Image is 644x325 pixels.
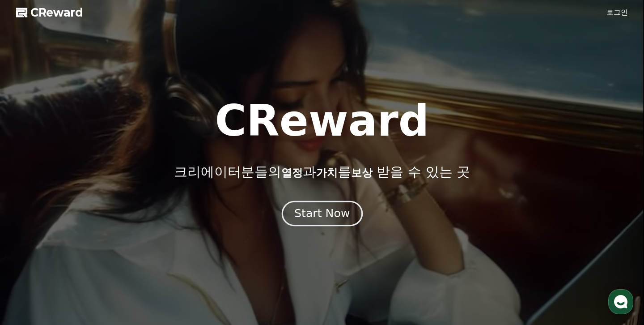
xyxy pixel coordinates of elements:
[115,251,172,273] a: 설정
[294,206,350,221] div: Start Now
[281,201,362,227] button: Start Now
[3,251,59,273] a: 홈
[16,5,83,20] a: CReward
[281,167,303,179] span: 열정
[28,264,34,271] span: 홈
[30,5,83,20] span: CReward
[215,99,429,142] h1: CReward
[138,264,149,271] span: 설정
[606,7,628,18] a: 로그인
[284,210,361,219] a: Start Now
[316,167,338,179] span: 가치
[82,265,93,272] span: 대화
[174,164,470,180] p: 크리에이터분들의 과 를 받을 수 있는 곳
[59,251,115,273] a: 대화
[351,167,373,179] span: 보상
